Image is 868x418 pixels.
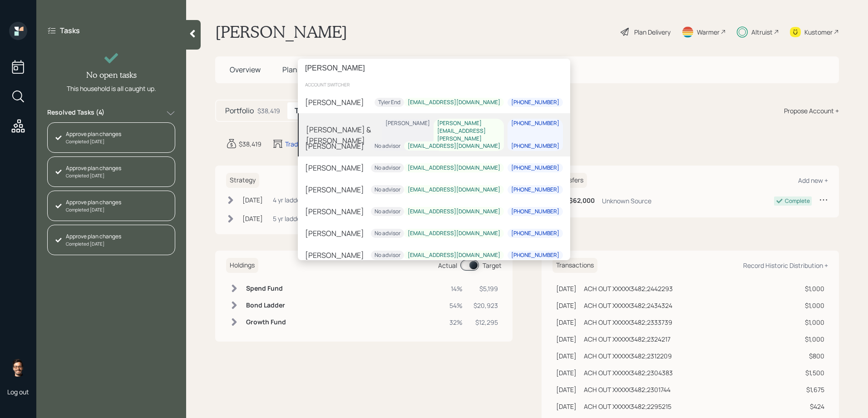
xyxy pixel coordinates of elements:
[305,250,364,261] div: [PERSON_NAME]
[305,228,364,239] div: [PERSON_NAME]
[511,229,559,237] div: [PHONE_NUMBER]
[511,186,559,193] div: [PHONE_NUMBER]
[298,59,570,78] input: Type a command or search…
[511,207,559,215] div: [PHONE_NUMBER]
[511,164,559,171] div: [PHONE_NUMBER]
[511,98,559,106] div: [PHONE_NUMBER]
[437,120,500,150] div: [PERSON_NAME][EMAIL_ADDRESS][PERSON_NAME][DOMAIN_NAME]
[305,162,364,173] div: [PERSON_NAME]
[408,142,500,150] div: [EMAIL_ADDRESS][DOMAIN_NAME]
[511,120,559,127] div: [PHONE_NUMBER]
[305,184,364,195] div: [PERSON_NAME]
[408,98,500,106] div: [EMAIL_ADDRESS][DOMAIN_NAME]
[298,78,570,91] div: account switcher
[375,142,400,150] div: No advisor
[305,141,364,151] div: [PERSON_NAME]
[375,251,400,259] div: No advisor
[408,186,500,193] div: [EMAIL_ADDRESS][DOMAIN_NAME]
[385,120,430,127] div: [PERSON_NAME]
[305,97,364,108] div: [PERSON_NAME]
[375,164,400,171] div: No advisor
[375,186,400,193] div: No advisor
[375,207,400,215] div: No advisor
[378,98,400,106] div: Tyler End
[305,206,364,217] div: [PERSON_NAME]
[408,229,500,237] div: [EMAIL_ADDRESS][DOMAIN_NAME]
[511,251,559,259] div: [PHONE_NUMBER]
[408,164,500,171] div: [EMAIL_ADDRESS][DOMAIN_NAME]
[408,251,500,259] div: [EMAIL_ADDRESS][DOMAIN_NAME]
[511,142,559,150] div: [PHONE_NUMBER]
[306,124,382,146] div: [PERSON_NAME] & [PERSON_NAME]
[408,207,500,215] div: [EMAIL_ADDRESS][DOMAIN_NAME]
[375,229,400,237] div: No advisor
